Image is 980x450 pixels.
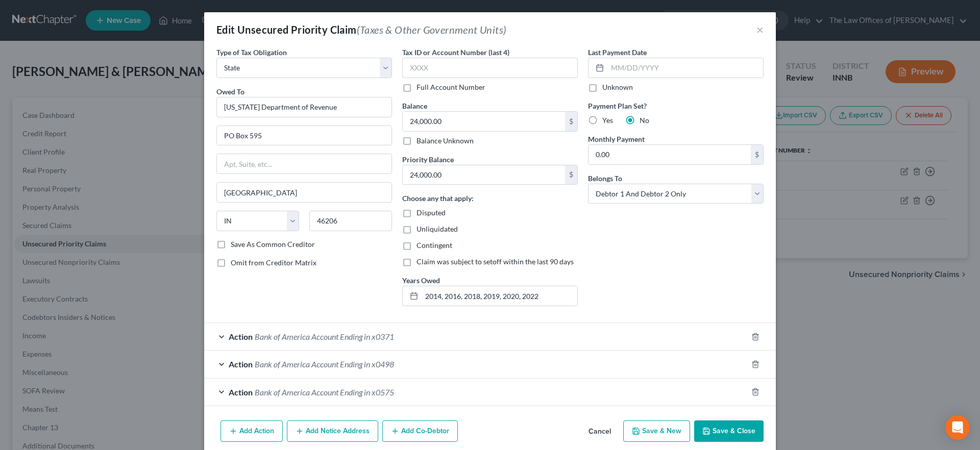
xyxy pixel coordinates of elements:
[416,208,446,217] span: Disputed
[945,415,970,440] div: Open Intercom Messenger
[751,145,763,164] div: $
[623,420,690,442] button: Save & New
[756,23,764,36] button: ×
[216,97,392,117] input: Search creditor by name...
[588,134,645,144] label: Monthly Payment
[589,145,751,164] input: 0.00
[255,387,394,397] span: Bank of America Account Ending in x0575
[402,101,427,111] label: Balance
[231,239,315,249] label: Save As Common Creditor
[602,116,613,124] span: Yes
[216,48,287,57] span: Type of Tax Obligation
[357,23,507,36] span: (Taxes & Other Government Units)
[403,112,565,131] input: 0.00
[402,193,474,204] label: Choose any that apply:
[217,183,391,202] input: Enter city...
[287,420,378,442] button: Add Notice Address
[565,165,577,185] div: $
[309,211,392,231] input: Enter zip...
[402,154,454,165] label: Priority Balance
[216,87,244,96] span: Owed To
[640,116,649,124] span: No
[216,22,506,37] div: Edit Unsecured Priority Claim
[416,82,485,92] label: Full Account Number
[588,101,764,111] label: Payment Plan Set?
[402,47,509,58] label: Tax ID or Account Number (last 4)
[416,136,474,146] label: Balance Unknown
[416,241,452,249] span: Contingent
[602,82,633,92] label: Unknown
[588,47,647,58] label: Last Payment Date
[402,58,578,78] input: XXXX
[217,154,391,173] input: Apt, Suite, etc...
[231,258,316,267] span: Omit from Creditor Matrix
[694,420,764,442] button: Save & Close
[217,126,391,145] input: Enter address...
[255,359,394,369] span: Bank of America Account Ending in x0498
[229,359,253,369] span: Action
[607,58,763,78] input: MM/DD/YYYY
[416,224,458,233] span: Unliquidated
[229,387,253,397] span: Action
[255,332,394,341] span: Bank of America Account Ending in x0371
[229,332,253,341] span: Action
[422,286,577,306] input: --
[588,174,622,183] span: Belongs To
[220,420,283,442] button: Add Action
[403,165,565,185] input: 0.00
[402,275,440,286] label: Years Owed
[416,257,574,266] span: Claim was subject to setoff within the last 90 days
[580,421,619,442] button: Cancel
[565,112,577,131] div: $
[382,420,458,442] button: Add Co-Debtor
